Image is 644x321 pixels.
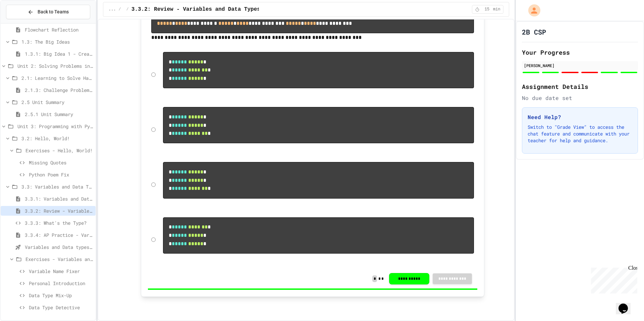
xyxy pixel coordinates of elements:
[25,231,93,238] span: 3.3.4: AP Practice - Variables
[25,26,93,33] span: Flowchart Reflection
[109,7,116,12] span: ...
[21,135,93,142] span: 3.2: Hello, World!
[126,7,129,12] span: /
[25,207,93,214] span: 3.3.2: Review - Variables and Data Types
[29,280,93,287] span: Personal Introduction
[528,113,632,121] h3: Need Help?
[493,7,500,12] span: min
[38,8,69,15] span: Back to Teams
[25,244,93,251] span: Variables and Data types - quiz
[25,147,93,154] span: Exercises - Hello, World!
[522,82,638,91] h2: Assignment Details
[21,99,93,106] span: 2.5 Unit Summary
[521,3,542,18] div: My Account
[21,38,93,45] span: 1.3: The Big Ideas
[3,3,46,43] div: Chat with us now!Close
[25,50,93,57] span: 1.3.1: Big Idea 1 - Creative Development
[522,27,546,37] h1: 2B CSP
[6,5,90,19] button: Back to Teams
[118,7,121,12] span: /
[588,265,637,293] iframe: chat widget
[29,304,93,311] span: Data Type Detective
[616,294,637,314] iframe: chat widget
[29,159,93,166] span: Missing Quotes
[25,219,93,226] span: 3.3.3: What's the Type?
[29,171,93,178] span: Python Poem Fix
[25,111,93,118] span: 2.5.1 Unit Summary
[25,256,93,263] span: Exercises - Variables and Data Types
[21,183,93,190] span: 3.3: Variables and Data Types
[482,7,492,12] span: 15
[25,195,93,202] span: 3.3.1: Variables and Data Types
[522,48,638,57] h2: Your Progress
[21,74,93,82] span: 2.1: Learning to Solve Hard Problems
[131,5,260,13] span: 3.3.2: Review - Variables and Data Types
[17,123,93,130] span: Unit 3: Programming with Python
[528,124,632,144] p: Switch to "Grade View" to access the chat feature and communicate with your teacher for help and ...
[522,94,638,102] div: No due date set
[25,87,93,94] span: 2.1.3: Challenge Problem - The Bridge
[17,62,93,69] span: Unit 2: Solving Problems in Computer Science
[29,268,93,275] span: Variable Name Fixer
[29,292,93,299] span: Data Type Mix-Up
[524,62,636,68] div: [PERSON_NAME]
